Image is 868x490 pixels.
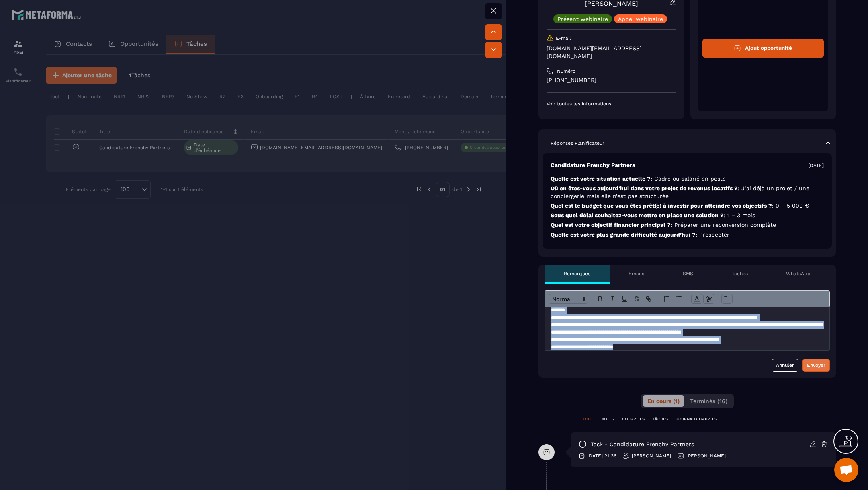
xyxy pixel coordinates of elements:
div: Envoyer [807,361,825,369]
p: NOTES [601,416,614,422]
p: [PERSON_NAME] [686,453,726,459]
p: Emails [628,270,644,277]
p: SMS [683,270,693,277]
p: Quel est le budget que vous êtes prêt(e) à investir pour atteindre vos objectifs ? [551,202,824,210]
p: [PERSON_NAME] [632,453,671,459]
button: Ajout opportunité [702,39,824,58]
button: En cours (1) [643,395,684,407]
p: Quelle est votre situation actuelle ? [551,175,824,183]
button: Annuler [772,359,798,372]
p: Voir toutes les informations [547,101,676,107]
p: JOURNAUX D'APPELS [676,416,717,422]
div: Ouvrir le chat [834,458,858,482]
span: : 1 – 3 mois [724,212,755,218]
p: TÂCHES [653,416,668,422]
p: [DATE] [808,162,824,169]
p: [DOMAIN_NAME][EMAIL_ADDRESS][DOMAIN_NAME] [547,45,676,60]
p: Quel est votre objectif financier principal ? [551,221,824,229]
p: Où en êtes-vous aujourd’hui dans votre projet de revenus locatifs ? [551,185,824,200]
p: [DATE] 21:36 [587,453,616,459]
span: : Cadre ou salarié en poste [651,175,726,182]
span: : 0 – 5 000 € [772,202,809,209]
span: : Préparer une reconversion complète [671,222,776,228]
span: Terminés (16) [690,398,727,404]
button: Terminés (16) [685,395,732,407]
p: TOUT [583,416,593,422]
p: E-mail [556,35,571,41]
p: Tâches [732,270,748,277]
span: En cours (1) [647,398,680,404]
p: task - Candidature Frenchy Partners [591,441,694,448]
p: Quelle est votre plus grande difficulté aujourd’hui ? [551,231,824,239]
p: COURRIELS [622,416,645,422]
p: Sous quel délai souhaitez-vous mettre en place une solution ? [551,212,824,219]
p: Présent webinaire [557,16,608,22]
p: Candidature Frenchy Partners [551,161,635,169]
p: [PHONE_NUMBER] [547,76,676,84]
span: : Prospecter [696,231,729,238]
p: Remarques [564,270,590,277]
p: Numéro [557,68,575,74]
p: Appel webinaire [618,16,663,22]
p: WhatsApp [786,270,811,277]
p: Réponses Planificateur [551,140,604,146]
button: Envoyer [802,359,830,372]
